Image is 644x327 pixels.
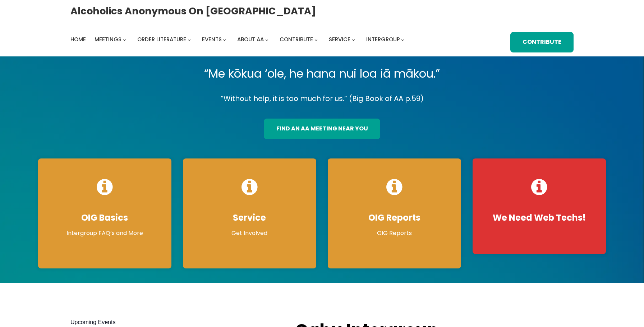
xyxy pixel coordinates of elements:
button: Contribute submenu [314,38,318,41]
a: Home [70,34,86,45]
span: Contribute [280,36,313,43]
button: Events submenu [223,38,226,41]
span: Home [70,36,86,43]
span: About AA [237,36,264,43]
p: “Me kōkua ‘ole, he hana nui loa iā mākou.” [32,64,612,84]
h4: OIG Basics [45,212,164,223]
span: Intergroup [366,36,400,43]
button: Service submenu [352,38,355,41]
span: Meetings [95,36,121,43]
p: OIG Reports [335,229,454,238]
a: Alcoholics Anonymous on [GEOGRAPHIC_DATA] [70,3,316,19]
h4: We Need Web Techs! [480,212,599,223]
a: Intergroup [366,34,400,45]
a: Service [329,34,350,45]
h2: Upcoming Events [70,318,281,327]
a: Contribute [280,34,313,45]
a: About AA [237,34,264,45]
p: Get Involved [190,229,309,238]
span: Order Literature [137,36,186,43]
h4: OIG Reports [335,212,454,223]
span: Service [329,36,350,43]
p: “Without help, it is too much for us.” (Big Book of AA p.59) [32,92,612,105]
button: Intergroup submenu [401,38,404,41]
nav: Intergroup [70,34,407,45]
a: find an aa meeting near you [264,119,380,139]
span: Events [202,36,222,43]
a: Meetings [95,34,121,45]
a: Contribute [510,32,574,52]
a: Events [202,34,222,45]
button: About AA submenu [265,38,268,41]
h4: Service [190,212,309,223]
button: Meetings submenu [123,38,126,41]
button: Order Literature submenu [188,38,191,41]
p: Intergroup FAQ’s and More [45,229,164,238]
